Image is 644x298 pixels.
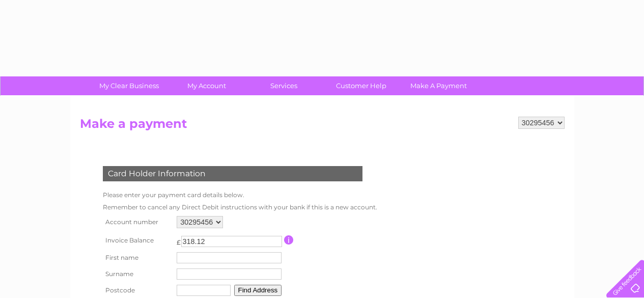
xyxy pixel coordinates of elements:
[80,117,565,136] h2: Make a payment
[100,250,175,266] th: First name
[284,235,294,245] input: Information
[397,76,481,95] a: Make A Payment
[103,166,362,181] div: Card Holder Information
[100,189,380,201] td: Please enter your payment card details below.
[100,266,175,282] th: Surname
[234,285,282,296] button: Find Address
[87,76,171,95] a: My Clear Business
[164,76,248,95] a: My Account
[177,233,181,246] td: £
[242,76,326,95] a: Services
[100,201,380,213] td: Remember to cancel any Direct Debit instructions with your bank if this is a new account.
[100,213,175,231] th: Account number
[319,76,403,95] a: Customer Help
[100,231,175,250] th: Invoice Balance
